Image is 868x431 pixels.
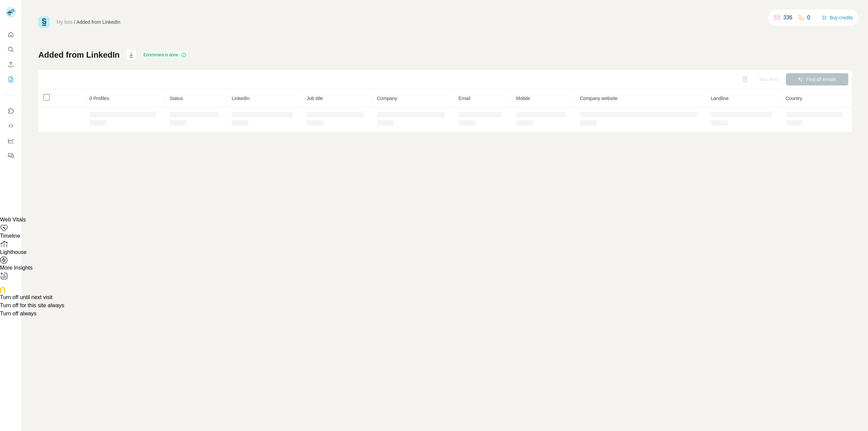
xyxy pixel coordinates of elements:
span: Status [170,96,183,101]
h1: Added from LinkedIn [38,50,120,60]
a: My lists [57,19,73,25]
span: Email [458,96,470,101]
span: 0 Profiles [90,96,109,101]
button: Enrich CSV [5,58,16,71]
button: Buy credits [822,13,853,22]
span: Landline [711,96,729,101]
button: Feedback [5,150,16,162]
div: Enrichment is done [141,51,189,59]
span: Mobile [516,96,530,101]
button: Dashboard [5,135,16,147]
span: Company [377,96,397,101]
p: 0 [807,14,810,22]
div: Added from LinkedIn [77,19,120,25]
span: Country [786,96,802,101]
img: Surfe Logo [38,16,50,28]
button: Use Surfe API [5,120,16,132]
span: Company website [580,96,617,101]
button: My lists [5,73,16,85]
button: Search [5,43,16,56]
li: / [74,19,75,25]
span: LinkedIn [232,96,250,101]
button: Quick start [5,28,16,41]
p: 336 [783,14,792,22]
span: Job title [307,96,323,101]
button: Use Surfe on LinkedIn [5,105,16,117]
